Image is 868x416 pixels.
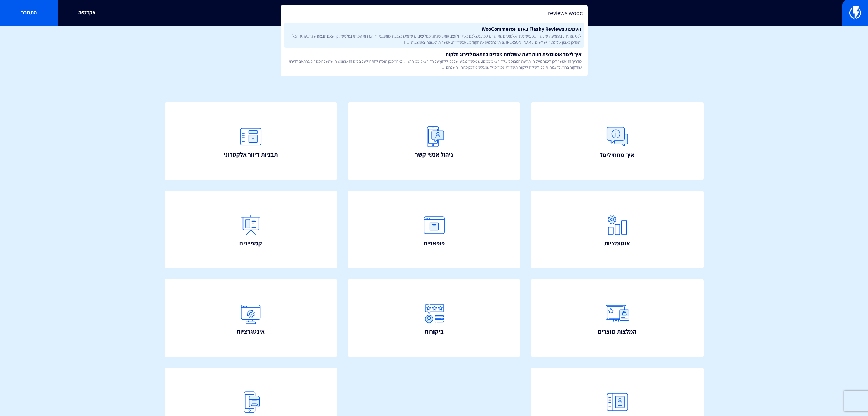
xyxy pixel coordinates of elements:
[224,150,278,159] span: תבניות דיוור אלקטרוני
[600,150,634,159] span: איך מתחילים?
[348,102,520,180] a: ניהול אנשי קשר
[287,33,582,45] span: לפני שנתחיל בהטמעה יש ליצור בפלאשי את האלמנטים שתרצו להטמיע אצלכם באתר ולעצב אותם (אנחנו ממליצים ...
[531,191,704,269] a: אוטומציות
[415,150,453,159] span: ניהול אנשי קשר
[10,36,858,49] h1: איך אפשר לעזור?
[348,279,520,357] a: ביקורות
[165,191,337,269] a: קמפיינים
[425,327,444,336] span: ביקורות
[287,58,582,70] span: מדריך זה יאפשר לכן ליצור מייל חוות דעת המבוסס על דירוג (כוכבים), שיאפשר לנמען שלכם ללחוץ על הדירו...
[237,327,265,336] span: אינטגרציות
[165,102,337,180] a: תבניות דיוור אלקטרוני
[281,5,588,21] input: חיפוש מהיר...
[284,23,584,48] a: הטמעת Flashy Reviews באתר WooCommerceלפני שנתחיל בהטמעה יש ליצור בפלאשי את האלמנטים שתרצו להטמיע ...
[598,327,636,336] span: המלצות מוצרים
[239,239,262,248] span: קמפיינים
[284,48,584,73] a: איך ליצור אוטומצית חוות דעת ששולחת מסרים בהתאם לדירוג הלקוחמדריך זה יאפשר לכן ליצור מייל חוות דעת...
[348,191,520,269] a: פופאפים
[531,102,704,180] a: איך מתחילים?
[424,239,445,248] span: פופאפים
[165,279,337,357] a: אינטגרציות
[531,279,704,357] a: המלצות מוצרים
[604,239,630,248] span: אוטומציות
